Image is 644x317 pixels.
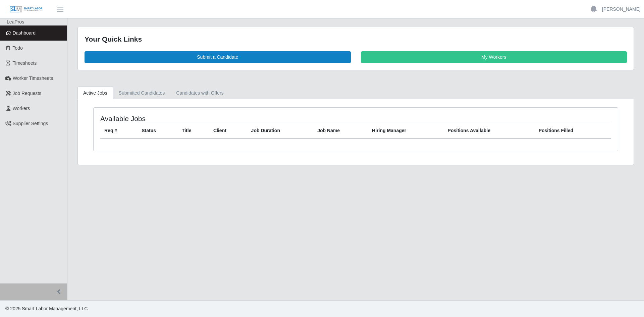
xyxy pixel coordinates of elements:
th: Status [138,123,178,139]
img: SLM Logo [9,6,43,13]
th: Positions Filled [535,123,611,139]
a: Submit a Candidate [85,51,351,63]
span: Todo [13,45,23,51]
th: Job Duration [247,123,314,139]
span: Dashboard [13,30,36,36]
span: Job Requests [13,91,42,96]
span: Supplier Settings [13,121,48,126]
span: Workers [13,106,30,111]
th: Title [178,123,209,139]
th: Req # [100,123,138,139]
a: Candidates with Offers [170,87,229,100]
span: LeaPros [7,19,24,24]
h4: Available Jobs [100,114,307,123]
th: Hiring Manager [368,123,444,139]
span: Worker Timesheets [13,75,53,81]
a: [PERSON_NAME] [602,6,641,13]
a: Submitted Candidates [113,87,171,100]
th: Client [209,123,247,139]
th: Job Name [313,123,368,139]
th: Positions Available [444,123,535,139]
span: Timesheets [13,60,37,66]
div: Your Quick Links [85,34,627,45]
span: © 2025 Smart Labor Management, LLC [5,306,88,311]
a: My Workers [361,51,627,63]
a: Active Jobs [77,87,113,100]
